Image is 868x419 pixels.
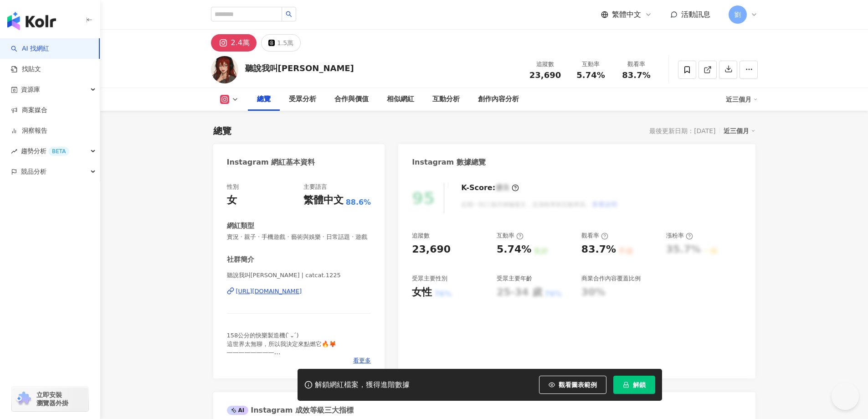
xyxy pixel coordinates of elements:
div: 23,690 [412,243,451,257]
div: 網紅類型 [227,221,254,231]
div: 近三個月 [726,92,758,107]
div: 最後更新日期：[DATE] [649,127,715,134]
div: 近三個月 [724,125,755,137]
div: 1.5萬 [277,36,293,49]
div: BETA [48,147,69,156]
div: 聽說我叫[PERSON_NAME] [245,62,354,74]
div: 女 [227,193,237,207]
span: 競品分析 [21,161,46,182]
button: 解鎖 [613,376,655,394]
span: 觀看圖表範例 [559,381,597,388]
div: 創作內容分析 [478,94,519,105]
div: 83.7% [581,243,616,257]
a: 商案媒合 [11,106,47,115]
button: 1.5萬 [261,34,301,52]
div: 商業合作內容覆蓋比例 [581,274,641,283]
div: 繁體中文 [303,193,344,207]
span: 立即安裝 瀏覽器外掛 [36,391,68,407]
span: 88.6% [346,197,371,207]
div: 觀看率 [581,232,608,240]
span: 83.7% [622,71,650,80]
div: Instagram 成效等級三大指標 [227,405,354,415]
button: 2.4萬 [211,34,257,52]
div: 受眾主要年齡 [497,274,532,283]
span: 看更多 [353,357,371,365]
div: Instagram 網紅基本資料 [227,157,315,167]
div: 追蹤數 [412,232,430,240]
div: 解鎖網紅檔案，獲得進階數據 [315,380,410,390]
div: 漲粉率 [666,232,693,240]
button: 觀看圖表範例 [539,376,606,394]
div: 性別 [227,183,239,191]
div: 相似網紅 [387,94,414,105]
a: [URL][DOMAIN_NAME] [227,287,371,295]
div: 主要語言 [303,183,327,191]
span: 23,690 [529,70,561,80]
img: logo [7,12,56,30]
div: 社群簡介 [227,255,254,264]
a: chrome extension立即安裝 瀏覽器外掛 [12,387,88,411]
div: 追蹤數 [528,60,563,69]
span: 158公分的快樂製造機( ̀⌄ ́) 這世界太無聊，所以我決定來點燃它🔥🦊 ———————— 合作郵件：[EMAIL_ADDRESS][DOMAIN_NAME] YouTube 🔍：聽說我叫卯咪... [227,332,366,397]
span: 劉 [734,10,741,20]
div: 觀看率 [619,60,654,69]
div: 受眾分析 [289,94,316,105]
span: 聽說我叫[PERSON_NAME] | catcat.1225 [227,271,371,279]
span: 解鎖 [633,381,646,388]
div: [URL][DOMAIN_NAME] [236,287,302,295]
span: lock [623,382,629,388]
span: search [286,11,292,17]
div: 總覽 [213,124,231,137]
span: 實況 · 親子 · 手機遊戲 · 藝術與娛樂 · 日常話題 · 遊戲 [227,233,371,241]
div: 互動率 [497,232,524,240]
div: 女性 [412,285,432,300]
a: 洞察報告 [11,126,47,135]
span: 5.74% [576,71,605,80]
div: 合作與價值 [334,94,369,105]
span: rise [11,148,17,155]
span: 趨勢分析 [21,141,69,161]
div: 5.74% [497,243,531,257]
a: searchAI 找網紅 [11,44,49,53]
span: 活動訊息 [681,10,710,19]
div: 總覽 [257,94,271,105]
div: K-Score : [461,183,519,193]
span: 資源庫 [21,79,40,100]
div: 互動分析 [432,94,460,105]
div: 2.4萬 [231,36,250,49]
div: Instagram 數據總覽 [412,157,486,167]
a: 找貼文 [11,65,41,74]
img: KOL Avatar [211,56,238,83]
span: 繁體中文 [612,10,641,20]
img: chrome extension [15,392,32,406]
div: AI [227,406,249,415]
div: 互動率 [574,60,608,69]
div: 受眾主要性別 [412,274,447,283]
